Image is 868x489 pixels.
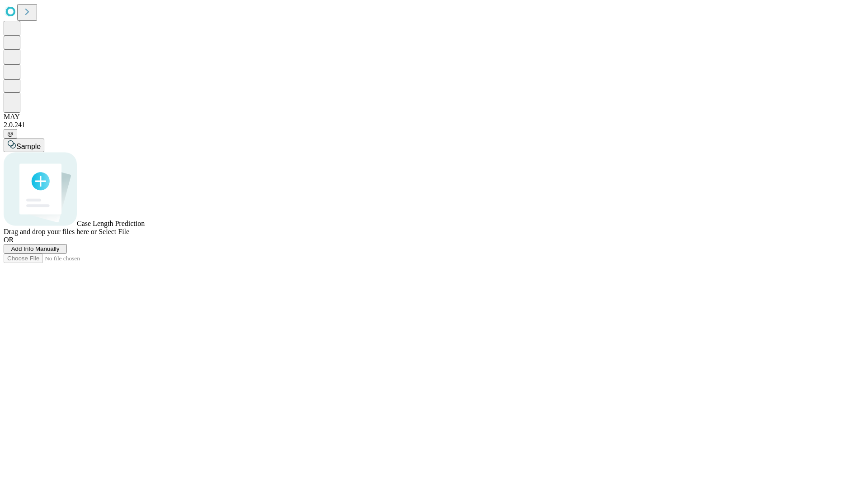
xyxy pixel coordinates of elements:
span: Drag and drop your files here or [4,228,97,235]
button: Sample [4,139,44,152]
span: Case Length Prediction [77,220,145,227]
span: Select File [99,228,129,235]
span: Sample [16,143,41,150]
span: Add Info Manually [11,245,60,252]
div: 2.0.241 [4,121,864,129]
div: MAY [4,113,864,121]
button: @ [4,129,17,139]
span: @ [7,130,14,137]
button: Add Info Manually [4,244,67,254]
span: OR [4,236,14,244]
